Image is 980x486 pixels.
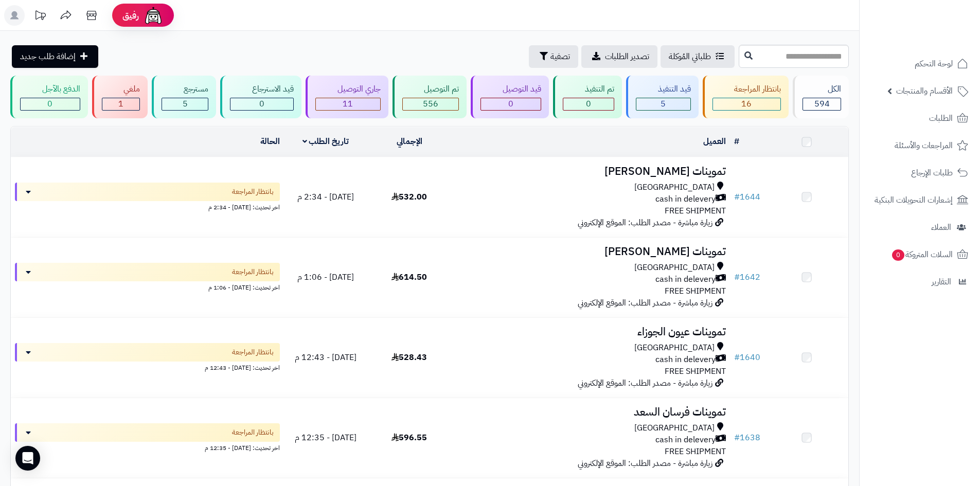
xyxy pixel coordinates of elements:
span: FREE SHIPMENT [665,445,726,458]
a: الإجمالي [397,135,422,148]
div: قيد الاسترجاع [230,83,294,95]
a: جاري التوصيل 11 [304,76,390,118]
span: cash in delevery [655,193,716,205]
h3: تموينات [PERSON_NAME] [455,166,726,177]
div: قيد التنفيذ [636,83,691,95]
a: تم التنفيذ 0 [551,76,624,118]
span: [DATE] - 2:34 م [297,191,354,203]
a: طلبات الإرجاع [866,160,974,185]
span: زيارة مباشرة - مصدر الطلب: الموقع الإلكتروني [578,457,712,470]
span: لوحة التحكم [915,57,953,71]
div: 0 [481,98,541,110]
span: 0 [508,98,513,110]
span: تصفية [550,50,570,63]
a: مسترجع 5 [150,76,218,118]
span: # [734,431,740,444]
span: # [734,351,740,364]
h3: تموينات [PERSON_NAME] [455,246,726,258]
span: 0 [892,249,904,261]
div: اخر تحديث: [DATE] - 12:43 م [15,362,280,372]
div: 0 [563,98,614,110]
span: FREE SHIPMENT [665,285,726,297]
div: 0 [21,98,80,110]
span: رفيق [122,9,139,22]
span: # [734,271,740,283]
div: 11 [316,98,380,110]
div: 1 [102,98,140,110]
span: إشعارات التحويلات البنكية [875,193,953,207]
span: 5 [661,98,666,110]
span: 532.00 [391,191,427,203]
span: إضافة طلب جديد [20,50,76,63]
span: 5 [183,98,188,110]
a: تصدير الطلبات [581,45,657,68]
a: الحالة [260,135,280,148]
a: المراجعات والأسئلة [866,133,974,158]
div: 5 [162,98,208,110]
div: اخر تحديث: [DATE] - 12:35 م [15,442,280,453]
span: تصدير الطلبات [605,50,649,63]
span: التقارير [932,275,951,289]
span: 594 [814,98,830,110]
span: طلباتي المُوكلة [669,50,711,63]
span: بانتظار المراجعة [232,267,274,277]
div: الكل [803,83,841,95]
span: زيارة مباشرة - مصدر الطلب: الموقع الإلكتروني [578,217,712,229]
div: 16 [713,98,781,110]
span: [GEOGRAPHIC_DATA] [634,262,715,274]
span: 11 [343,98,353,110]
a: الكل594 [791,76,851,118]
div: تم التنفيذ [563,83,614,95]
div: اخر تحديث: [DATE] - 1:06 م [15,281,280,292]
a: تحديثات المنصة [27,5,53,28]
a: إشعارات التحويلات البنكية [866,188,974,212]
span: الأقسام والمنتجات [896,84,953,98]
div: اخر تحديث: [DATE] - 2:34 م [15,201,280,212]
a: بانتظار المراجعة 16 [701,76,791,118]
span: cash in delevery [655,434,716,446]
a: إضافة طلب جديد [12,45,98,68]
span: المراجعات والأسئلة [895,138,953,153]
div: بانتظار المراجعة [712,83,781,95]
span: بانتظار المراجعة [232,187,274,197]
span: 556 [423,98,438,110]
span: [DATE] - 12:35 م [295,431,357,444]
div: قيد التوصيل [480,83,541,95]
span: [GEOGRAPHIC_DATA] [634,342,715,354]
span: [GEOGRAPHIC_DATA] [634,422,715,434]
a: طلباتي المُوكلة [661,45,735,68]
a: التقارير [866,269,974,294]
span: [DATE] - 1:06 م [297,271,354,283]
span: cash in delevery [655,274,716,285]
a: تم التوصيل 556 [390,76,469,118]
span: 528.43 [391,351,427,364]
h3: تموينات عيون الجوزاء [455,326,726,338]
a: تاريخ الطلب [302,135,349,148]
span: FREE SHIPMENT [665,205,726,217]
div: مسترجع [162,83,208,95]
span: 0 [259,98,264,110]
span: cash in delevery [655,354,716,366]
span: بانتظار المراجعة [232,347,274,357]
span: السلات المتروكة [891,247,953,262]
a: العميل [703,135,726,148]
span: زيارة مباشرة - مصدر الطلب: الموقع الإلكتروني [578,377,712,389]
div: Open Intercom Messenger [15,446,40,471]
span: 1 [118,98,123,110]
a: قيد الاسترجاع 0 [218,76,304,118]
img: ai-face.png [143,5,164,26]
a: قيد التوصيل 0 [469,76,551,118]
span: زيارة مباشرة - مصدر الطلب: الموقع الإلكتروني [578,297,712,309]
div: ملغي [102,83,140,95]
span: # [734,191,740,203]
span: [GEOGRAPHIC_DATA] [634,182,715,193]
a: #1638 [734,431,760,444]
span: طلبات الإرجاع [911,166,953,180]
div: 0 [230,98,293,110]
span: 0 [586,98,591,110]
a: السلات المتروكة0 [866,242,974,267]
span: 0 [47,98,52,110]
span: 16 [741,98,752,110]
div: تم التوصيل [402,83,459,95]
a: الطلبات [866,106,974,131]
